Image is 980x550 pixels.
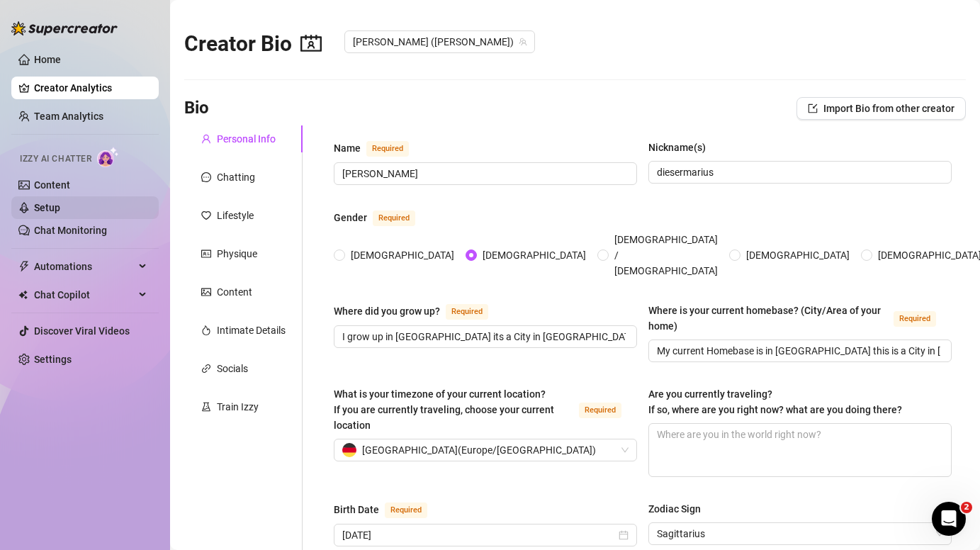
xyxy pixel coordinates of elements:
[18,261,30,272] span: thunderbolt
[334,140,424,157] label: Name
[217,131,276,147] div: Personal Info
[648,140,716,155] label: Nickname(s)
[334,388,554,431] span: What is your timezone of your current location? If you are currently traveling, choose your curre...
[366,141,409,157] span: Required
[609,232,723,279] span: [DEMOGRAPHIC_DATA] / [DEMOGRAPHIC_DATA]
[657,343,940,359] input: Where is your current homebase? (City/Area of your home)
[34,202,60,213] a: Setup
[201,364,211,374] span: link
[823,103,954,114] span: Import Bio from other creator
[446,304,488,320] span: Required
[648,303,952,334] label: Where is your current homebase? (City/Area of your home)
[519,38,527,46] span: team
[648,501,711,517] label: Zodiac Sign
[342,329,626,344] input: Where did you grow up?
[477,247,592,263] span: [DEMOGRAPHIC_DATA]
[334,210,367,225] div: Gender
[579,403,621,418] span: Required
[34,111,103,122] a: Team Analytics
[334,209,431,226] label: Gender
[201,402,211,412] span: experiment
[201,211,211,220] span: heart
[961,502,972,513] span: 2
[808,103,818,113] span: import
[201,325,211,335] span: fire
[648,388,902,415] span: Are you currently traveling? If so, where are you right now? what are you doing there?
[34,325,130,337] a: Discover Viral Videos
[334,501,443,518] label: Birth Date
[184,30,322,57] h2: Creator Bio
[11,21,118,35] img: logo-BBDzfeDw.svg
[353,31,526,52] span: Marius (mariusrohde)
[648,140,706,155] div: Nickname(s)
[217,399,259,415] div: Train Izzy
[932,502,966,536] iframe: Intercom live chat
[334,303,504,320] label: Where did you grow up?
[342,166,626,181] input: Name
[342,527,616,543] input: Birth Date
[18,290,28,300] img: Chat Copilot
[217,169,255,185] div: Chatting
[20,152,91,166] span: Izzy AI Chatter
[201,134,211,144] span: user
[334,140,361,156] div: Name
[201,249,211,259] span: idcard
[385,503,427,518] span: Required
[201,172,211,182] span: message
[362,439,596,461] span: [GEOGRAPHIC_DATA] ( Europe/[GEOGRAPHIC_DATA] )
[97,147,119,167] img: AI Chatter
[657,523,943,544] span: Sagittarius
[217,246,257,262] div: Physique
[334,502,379,517] div: Birth Date
[648,501,701,517] div: Zodiac Sign
[217,284,252,300] div: Content
[894,311,936,327] span: Required
[300,33,322,54] span: contacts
[217,208,254,223] div: Lifestyle
[217,322,286,338] div: Intimate Details
[34,284,135,306] span: Chat Copilot
[334,303,440,319] div: Where did you grow up?
[184,97,209,120] h3: Bio
[34,225,107,236] a: Chat Monitoring
[201,287,211,297] span: picture
[34,179,70,191] a: Content
[217,361,248,376] div: Socials
[740,247,855,263] span: [DEMOGRAPHIC_DATA]
[34,255,135,278] span: Automations
[345,247,460,263] span: [DEMOGRAPHIC_DATA]
[657,164,940,180] input: Nickname(s)
[34,354,72,365] a: Settings
[796,97,966,120] button: Import Bio from other creator
[373,211,415,226] span: Required
[34,77,147,99] a: Creator Analytics
[34,54,61,65] a: Home
[342,443,356,457] img: de
[648,303,888,334] div: Where is your current homebase? (City/Area of your home)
